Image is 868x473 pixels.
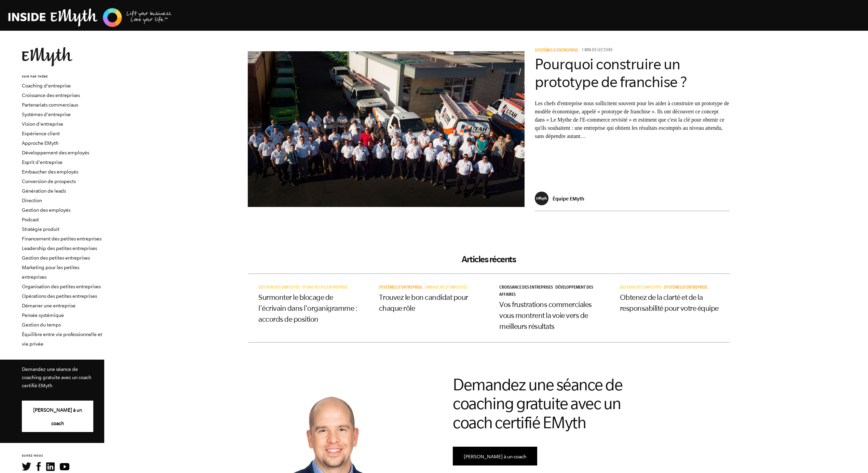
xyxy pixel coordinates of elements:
[22,246,97,251] a: Leadership des petites entreprises
[60,463,69,470] img: YouTube
[22,198,42,203] a: Direction
[22,179,76,184] font: Conversion de prospects
[22,303,76,308] a: Démarrer une entreprise
[664,286,710,290] a: Systèmes d'entreprise
[22,102,78,108] a: Partenariats commerciaux
[22,401,93,432] a: [PERSON_NAME] à un coach
[22,462,31,471] img: Gazouillement
[499,300,592,330] a: Vos frustrations commerciales vous montrent la voie vers de meilleurs résultats
[258,286,302,290] a: Gestion des employés
[453,447,537,465] a: [PERSON_NAME] à un coach
[22,75,48,79] font: VOIR PAR THÈME
[22,217,39,222] a: Podcast
[33,407,82,426] font: [PERSON_NAME] à un coach
[425,286,470,290] a: Embauche d'employés
[499,286,555,290] a: Croissance des entreprises
[620,286,662,290] font: Gestion des employés
[499,286,553,290] font: Croissance des entreprises
[22,312,64,318] a: Pensée systémique
[258,293,357,323] a: Surmonter le blocage de l'écrivain dans l'organigramme : accords de position
[22,131,60,136] a: Expérience client
[22,169,78,175] a: Embaucher des employés
[535,100,729,139] font: Les chefs d'entreprise nous sollicitent souvent pour les aider à construire un prototype de modèl...
[22,236,101,241] a: Financement des petites entreprises
[553,196,584,201] font: Équipe EMyth
[22,93,80,98] a: Croissance des entreprises
[22,366,91,388] font: Demandez une séance de coaching gratuite avec un coach certifié EMyth
[22,284,101,289] a: Organisation des petites entreprises
[22,83,71,88] a: Coaching d'entreprise
[22,188,66,194] a: Génération de leads
[379,286,425,290] a: Systèmes d'entreprise
[248,51,525,207] img: prototype de modèle d'affaires
[302,286,350,290] a: d'une petite entreprise
[582,48,613,53] font: 1 min de lecture
[37,462,41,471] img: Facebook
[664,286,707,290] font: Systèmes d'entreprise
[22,112,71,117] a: Systèmes d'entreprise
[22,322,61,328] a: Gestion du temps
[22,332,102,347] a: Équilibre entre vie professionnelle et vie privée
[620,286,664,290] a: Gestion des employés
[535,48,578,53] font: Systèmes d'entreprise
[22,121,63,127] a: Vision d'entreprise
[535,48,581,53] a: Systèmes d'entreprise
[22,255,90,261] a: Gestion des petites entreprises
[464,454,526,459] font: [PERSON_NAME] à un coach
[379,293,468,312] a: Trouvez le bon candidat pour chaque rôle
[453,376,622,432] font: Demandez une séance de coaching gratuite avec un coach certifié EMyth
[462,254,516,264] font: Articles récents
[258,286,300,290] font: Gestion des employés
[22,159,63,165] a: Esprit d'entreprise
[22,265,79,280] a: Marketing pour les petites entreprises
[22,150,89,155] a: Développement des employés
[8,7,172,28] img: Coaching d'affaires EMyth
[22,47,72,67] img: EMyth
[499,286,593,297] a: Développement des affaires
[834,440,868,473] iframe: Widget de discussion
[425,286,467,290] font: Embauche d'employés
[22,207,70,213] a: Gestion des employés
[379,286,422,290] font: Systèmes d'entreprise
[834,440,868,473] div: Widget de chat
[302,286,348,290] font: d'une petite entreprise
[22,140,58,146] a: Approche EMyth
[22,293,97,299] a: Opérations des petites entreprises
[22,226,59,232] a: Stratégie produit
[535,56,687,91] a: Pourquoi construire un prototype de franchise ?
[535,192,548,205] img: Équipe EMyth - EMyth
[620,293,719,312] a: Obtenez de la clarté et de la responsabilité pour votre équipe
[22,454,43,458] font: SUIVEZ-NOUS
